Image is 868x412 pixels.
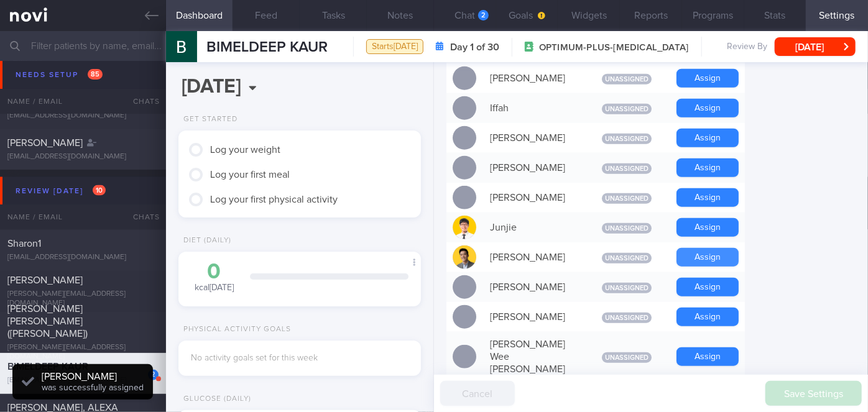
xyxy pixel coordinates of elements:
[602,74,652,85] span: Unassigned
[775,37,856,56] button: [DATE]
[366,39,423,55] div: Starts [DATE]
[484,245,583,270] div: [PERSON_NAME]
[7,239,41,249] span: Sharon1
[7,97,54,107] span: XU SUYUE
[676,347,739,366] button: Assign
[7,111,159,121] div: [EMAIL_ADDRESS][DOMAIN_NAME]
[93,185,106,196] span: 10
[539,42,688,54] span: OPTIMUM-PLUS-[MEDICAL_DATA]
[676,278,739,296] button: Assign
[602,163,652,174] span: Unassigned
[602,313,652,323] span: Unassigned
[676,248,739,267] button: Assign
[727,42,767,53] span: Review By
[602,134,652,144] span: Unassigned
[602,253,652,263] span: Unassigned
[7,138,83,148] span: [PERSON_NAME]
[7,362,88,372] span: BIMELDEEP KAUR
[676,129,739,147] button: Assign
[7,290,159,309] div: [PERSON_NAME][EMAIL_ADDRESS][DOMAIN_NAME]
[7,56,44,66] span: LENDRY
[484,215,583,240] div: Junjie
[484,155,583,180] div: [PERSON_NAME]
[450,41,499,53] strong: Day 1 of 30
[7,254,159,263] div: [EMAIL_ADDRESS][DOMAIN_NAME]
[7,276,83,286] span: [PERSON_NAME]
[12,183,109,199] div: Review [DATE]
[7,344,159,362] div: [PERSON_NAME][EMAIL_ADDRESS][DOMAIN_NAME]
[178,115,238,124] div: Get Started
[676,69,739,88] button: Assign
[602,223,652,234] span: Unassigned
[206,40,328,55] span: BIMELDEEP KAUR
[602,193,652,204] span: Unassigned
[7,377,159,386] div: [EMAIL_ADDRESS][DOMAIN_NAME]
[484,96,583,121] div: Iffah
[478,10,489,21] div: 2
[676,99,739,117] button: Assign
[484,304,583,329] div: [PERSON_NAME]
[602,283,652,293] span: Unassigned
[178,395,251,404] div: Glucose (Daily)
[484,66,583,91] div: [PERSON_NAME]
[191,353,409,364] div: No activity goals set for this week
[602,352,652,363] span: Unassigned
[484,332,583,382] div: [PERSON_NAME] Wee [PERSON_NAME]
[7,70,159,80] div: [EMAIL_ADDRESS][DOMAIN_NAME]
[7,304,88,339] span: [PERSON_NAME] [PERSON_NAME] ([PERSON_NAME])
[7,152,159,162] div: [EMAIL_ADDRESS][DOMAIN_NAME]
[676,308,739,326] button: Assign
[484,275,583,300] div: [PERSON_NAME]
[116,205,166,230] div: Chats
[191,261,238,294] div: kcal [DATE]
[42,383,144,392] span: was successfully assigned
[676,218,739,237] button: Assign
[484,126,583,150] div: [PERSON_NAME]
[602,104,652,114] span: Unassigned
[178,236,231,245] div: Diet (Daily)
[178,325,291,334] div: Physical Activity Goals
[484,185,583,210] div: [PERSON_NAME]
[42,370,144,383] div: [PERSON_NAME]
[676,158,739,177] button: Assign
[148,370,159,380] div: 2
[191,261,238,283] div: 0
[676,188,739,207] button: Assign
